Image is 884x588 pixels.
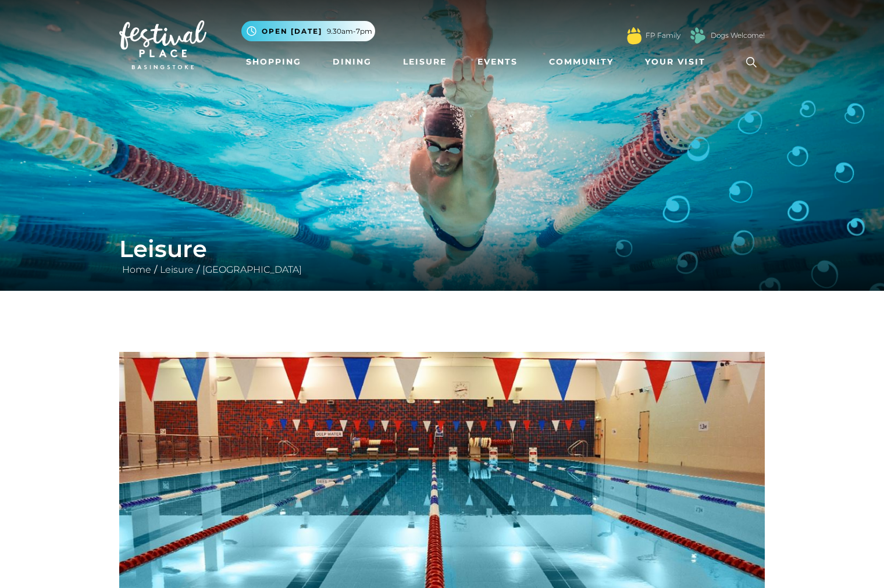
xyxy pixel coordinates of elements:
[473,51,522,73] a: Events
[327,26,372,37] span: 9.30am-7pm
[119,264,154,275] a: Home
[241,51,306,73] a: Shopping
[262,26,322,37] span: Open [DATE]
[157,264,197,275] a: Leisure
[241,21,375,41] button: Open [DATE] 9.30am-7pm
[544,51,618,73] a: Community
[646,30,680,41] a: FP Family
[640,51,716,73] a: Your Visit
[119,235,765,263] h1: Leisure
[398,51,451,73] a: Leisure
[119,20,206,69] img: Festival Place Logo
[110,235,773,277] div: / /
[199,264,305,275] a: [GEOGRAPHIC_DATA]
[711,30,765,41] a: Dogs Welcome!
[645,56,705,68] span: Your Visit
[328,51,376,73] a: Dining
